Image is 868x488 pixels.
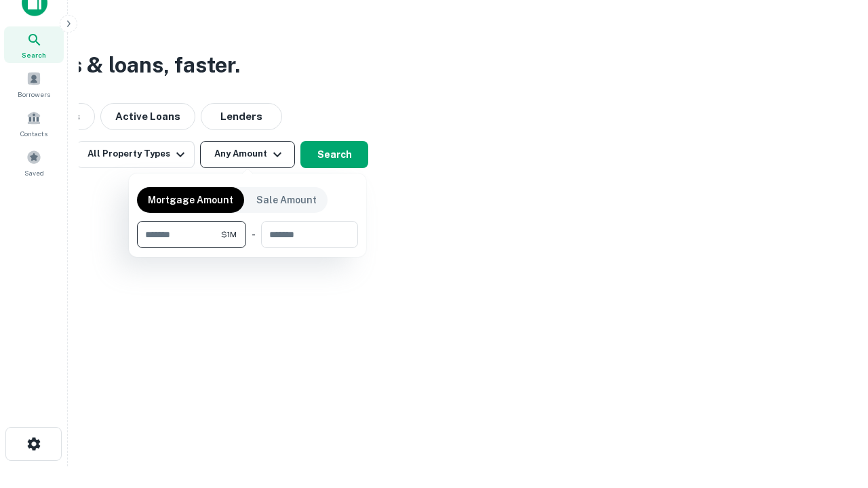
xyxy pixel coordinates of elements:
[800,380,868,445] iframe: Chat Widget
[256,192,317,207] p: Sale Amount
[148,192,233,207] p: Mortgage Amount
[252,221,256,248] div: -
[221,228,237,241] span: $1M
